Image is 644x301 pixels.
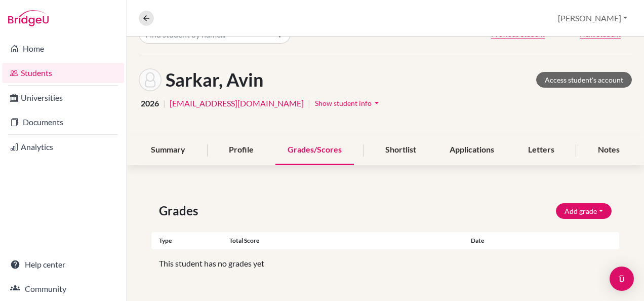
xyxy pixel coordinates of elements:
span: | [163,97,166,109]
a: [EMAIL_ADDRESS][DOMAIN_NAME] [170,97,304,109]
img: Bridge-U [8,10,49,26]
div: Notes [586,135,632,165]
a: Help center [2,254,124,275]
a: Access student's account [536,72,632,88]
button: Add grade [556,203,612,219]
a: Community [2,279,124,299]
a: Documents [2,112,124,132]
i: arrow_drop_down [372,98,382,108]
div: Total score [229,236,463,245]
img: Avin Sarkar's avatar [139,68,162,91]
div: Profile [217,135,266,165]
a: Home [2,39,124,59]
span: Show student info [315,99,372,107]
a: Students [2,63,124,83]
div: Open Intercom Messenger [610,267,634,291]
button: [PERSON_NAME] [553,9,632,28]
div: Grades/Scores [275,135,354,165]
div: Summary [139,135,197,165]
div: Letters [516,135,567,165]
div: Date [463,236,580,245]
span: Grades [159,202,202,220]
div: Type [151,236,229,245]
span: 2026 [141,97,159,109]
h1: Sarkar, Avin [166,69,263,91]
div: Applications [437,135,506,165]
a: Universities [2,88,124,108]
div: Shortlist [373,135,428,165]
button: Show student infoarrow_drop_down [314,95,382,111]
a: Analytics [2,137,124,157]
span: | [308,97,310,109]
p: This student has no grades yet [159,257,612,270]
